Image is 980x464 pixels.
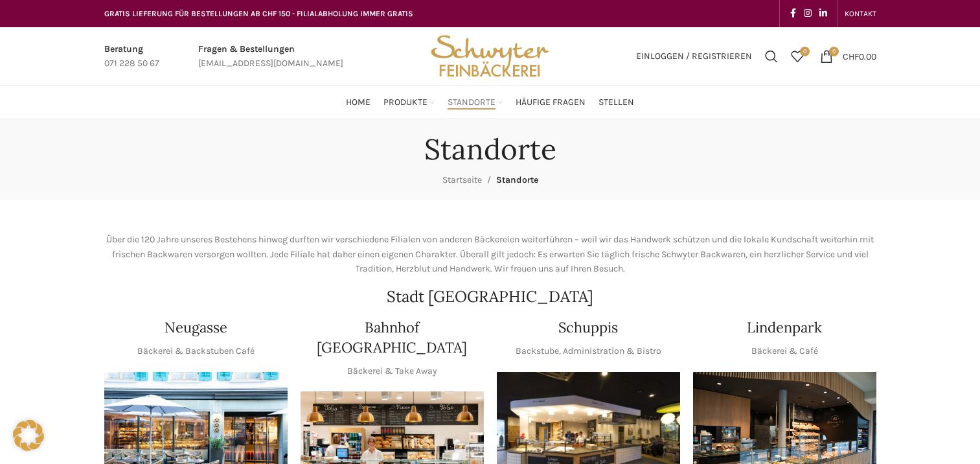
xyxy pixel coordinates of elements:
[598,97,634,109] span: Stellen
[815,5,831,23] a: Linkedin social link
[424,132,556,167] h1: Standorte
[784,43,810,69] a: 0
[346,97,370,109] span: Home
[448,89,503,115] a: Standorte
[843,51,876,62] bdi: 0.00
[800,47,810,56] span: 0
[104,42,159,71] a: Infobox link
[496,174,538,185] span: Standorte
[800,5,815,23] a: Instagram social link
[845,9,876,18] span: KONTAKT
[829,47,839,56] span: 0
[838,1,883,27] div: Secondary navigation
[104,233,876,276] p: Über die 120 Jahre unseres Bestehens hinweg durften wir verschiedene Filialen von anderen Bäckere...
[383,89,435,115] a: Produkte
[347,364,437,378] p: Bäckerei & Take Away
[426,27,553,86] img: Bäckerei Schwyter
[747,318,822,338] h4: Lindenpark
[383,97,427,109] span: Produkte
[843,51,859,62] span: CHF
[165,318,227,338] h4: Neugasse
[198,42,343,71] a: Infobox link
[301,318,484,358] h4: Bahnhof [GEOGRAPHIC_DATA]
[558,318,618,338] h4: Schuppis
[845,1,876,27] a: KONTAKT
[598,89,634,115] a: Stellen
[786,5,800,23] a: Facebook social link
[636,52,752,61] span: Einloggen / Registrieren
[630,43,758,69] a: Einloggen / Registrieren
[104,289,876,305] h2: Stadt [GEOGRAPHIC_DATA]
[516,89,586,115] a: Häufige Fragen
[814,43,883,69] a: 0 CHF0.00
[98,89,883,115] div: Main navigation
[516,97,586,109] span: Häufige Fragen
[516,344,661,358] p: Backstube, Administration & Bistro
[104,9,413,18] span: GRATIS LIEFERUNG FÜR BESTELLUNGEN AB CHF 150 - FILIALABHOLUNG IMMER GRATIS
[784,43,810,69] div: Meine Wunschliste
[137,344,255,358] p: Bäckerei & Backstuben Café
[346,89,370,115] a: Home
[442,174,482,185] a: Startseite
[448,97,496,109] span: Standorte
[758,43,784,69] a: Suchen
[426,50,553,61] a: Site logo
[751,344,818,358] p: Bäckerei & Café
